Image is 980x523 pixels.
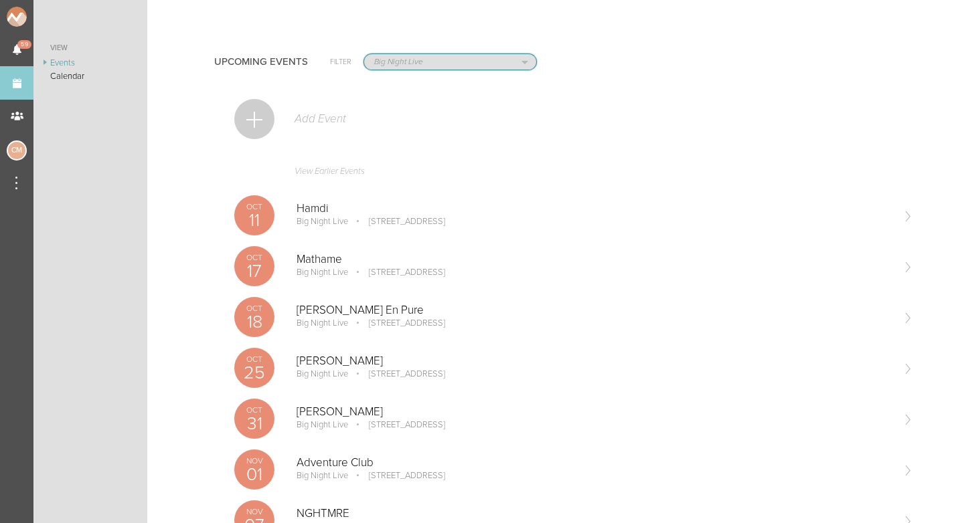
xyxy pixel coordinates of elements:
p: Mathame [297,253,892,266]
p: Big Night Live [297,470,348,481]
p: [STREET_ADDRESS] [350,369,445,379]
p: 25 [234,364,274,382]
p: [STREET_ADDRESS] [350,267,445,278]
span: 59 [17,40,31,49]
p: [STREET_ADDRESS] [350,318,445,328]
p: Oct [234,355,274,363]
p: Oct [234,253,274,261]
p: Hamdi [297,202,892,215]
img: NOMAD [7,7,82,27]
p: 17 [234,262,274,280]
a: View [33,40,147,56]
p: Big Night Live [297,369,348,379]
h4: Upcoming Events [214,56,308,68]
p: 31 [234,415,274,433]
p: [STREET_ADDRESS] [350,216,445,227]
p: Nov [234,457,274,465]
p: [PERSON_NAME] En Pure [297,304,892,317]
p: [PERSON_NAME] [297,354,892,368]
p: Oct [234,304,274,312]
p: 18 [234,313,274,331]
p: Nov [234,508,274,516]
p: Adventure Club [297,456,892,469]
p: Big Night Live [297,267,348,278]
h6: Filter [330,56,351,68]
p: Big Night Live [297,318,348,328]
div: Charlie McGinley [7,140,27,161]
a: Calendar [33,70,147,83]
p: [STREET_ADDRESS] [350,470,445,481]
p: NGHTMRE [297,507,892,520]
p: [PERSON_NAME] [297,405,892,419]
p: Add Event [293,112,346,126]
p: Oct [234,203,274,211]
p: [STREET_ADDRESS] [350,419,445,430]
p: Oct [234,406,274,414]
p: Big Night Live [297,216,348,227]
p: Big Night Live [297,419,348,430]
a: View Earlier Events [234,159,913,190]
p: 11 [234,211,274,229]
p: 01 [234,465,274,484]
a: Events [33,56,147,70]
